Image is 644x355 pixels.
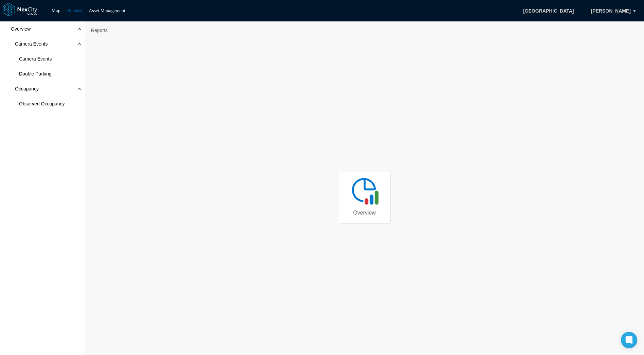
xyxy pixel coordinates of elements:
a: Map [52,8,60,13]
span: Observed Occupancy [19,100,65,107]
a: Asset Management [89,8,125,13]
span: Camera Events [19,55,52,62]
span: [GEOGRAPHIC_DATA] [516,5,581,17]
a: Reports [67,8,82,13]
a: Overview [339,172,390,223]
span: Double Parking [19,70,52,77]
span: Overview [353,209,376,216]
span: Camera Events [15,40,48,47]
span: Overview [11,26,31,32]
span: Occupancy [15,85,39,92]
button: [PERSON_NAME] [584,5,638,17]
span: [PERSON_NAME] [591,7,631,14]
span: Reports [88,25,110,36]
img: revenue [349,175,380,206]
